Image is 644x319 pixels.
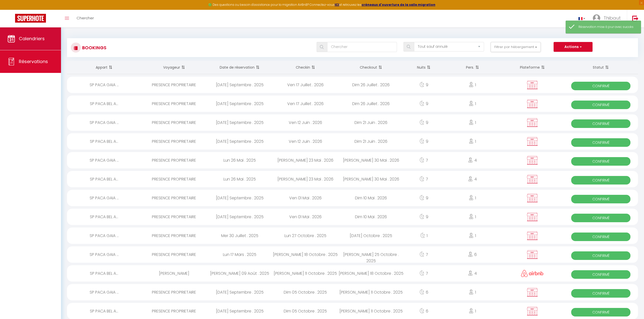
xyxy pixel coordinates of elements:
img: ... [593,14,600,22]
a: Chercher [73,10,98,27]
img: Super Booking [15,14,46,23]
span: Calendriers [19,35,45,42]
th: Sort by nights [404,61,444,74]
span: Thibaut [604,15,621,21]
th: Sort by guest [141,61,207,74]
button: Actions [554,42,592,52]
button: Filtrer par hébergement [491,42,541,52]
span: Réservations [19,58,48,65]
input: Chercher [327,42,397,52]
th: Sort by people [444,61,501,74]
a: ICI [335,3,339,7]
div: Réservation mise à jour avec succès [578,25,636,29]
th: Sort by booking date [207,61,273,74]
th: Sort by rentals [67,61,141,74]
th: Sort by channel [501,61,564,74]
th: Sort by checkin [273,61,338,74]
a: créneaux d'ouverture de la salle migration [362,3,435,7]
span: Chercher [77,15,94,21]
button: Ouvrir le widget de chat LiveChat [4,2,19,17]
h3: Bookings [81,42,106,53]
a: ... Thibaut [589,10,627,27]
th: Sort by status [564,61,638,74]
th: Sort by checkout [338,61,404,74]
img: logout [632,15,638,22]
